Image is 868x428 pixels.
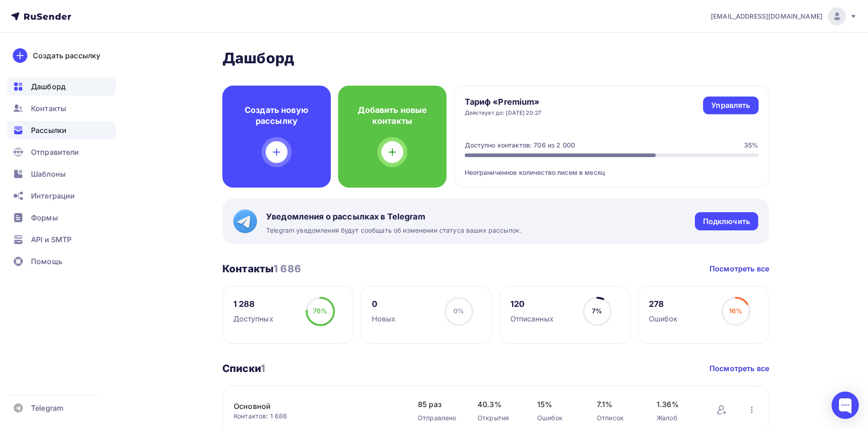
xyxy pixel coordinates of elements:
[657,413,698,423] div: Жалоб
[592,307,602,315] span: 7%
[7,121,116,139] a: Рассылки
[222,49,769,67] h2: Дашборд
[233,313,273,324] div: Доступных
[313,307,327,315] span: 76%
[233,299,273,310] div: 1 288
[711,100,750,111] div: Управлять
[510,299,554,310] div: 120
[31,125,67,136] span: Рассылки
[729,307,742,315] span: 16%
[597,413,638,423] div: Отписок
[266,226,521,235] span: Telegram уведомления будут сообщать об изменении статуса ваших рассылок.
[33,50,100,61] div: Создать рассылку
[453,307,464,315] span: 0%
[31,234,72,245] span: API и SMTP
[31,256,62,267] span: Помощь
[31,212,58,223] span: Формы
[418,399,459,410] span: 85 раз
[478,399,519,410] span: 40.3%
[266,211,521,222] span: Уведомления о рассылках в Telegram
[222,362,265,375] h3: Списки
[465,157,759,177] div: Неограниченное количество писем в месяц
[31,403,63,413] span: Telegram
[709,363,769,374] a: Посмотреть все
[7,165,116,183] a: Шаблоны
[649,299,678,310] div: 278
[31,81,66,92] span: Дашборд
[372,313,396,324] div: Новых
[478,413,519,423] div: Открытия
[237,105,316,127] h4: Создать новую рассылку
[372,299,396,310] div: 0
[7,209,116,227] a: Формы
[711,7,857,25] a: [EMAIL_ADDRESS][DOMAIN_NAME]
[222,262,301,275] h3: Контакты
[465,97,542,107] h4: Тариф «Premium»
[465,109,542,117] div: Действует до: [DATE] 20:27
[31,147,79,158] span: Отправители
[744,141,758,150] div: 35%
[709,263,769,274] a: Посмотреть все
[537,399,579,410] span: 15%
[31,168,66,179] span: Шаблоны
[261,362,265,374] span: 1
[657,399,698,410] span: 1.36%
[418,413,459,423] div: Отправлено
[7,143,116,161] a: Отправители
[234,412,400,421] div: Контактов: 1 686
[711,12,822,21] span: [EMAIL_ADDRESS][DOMAIN_NAME]
[353,105,432,127] h4: Добавить новые контакты
[703,216,750,227] div: Подключить
[31,103,66,114] span: Контакты
[7,99,116,117] a: Контакты
[465,141,575,150] div: Доступно контактов: 706 из 2 000
[537,413,579,423] div: Ошибок
[510,313,554,324] div: Отписанных
[7,77,116,96] a: Дашборд
[273,263,301,275] span: 1 686
[31,190,75,201] span: Интеграции
[234,401,389,412] a: Основной
[649,313,678,324] div: Ошибок
[597,399,638,410] span: 7.1%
